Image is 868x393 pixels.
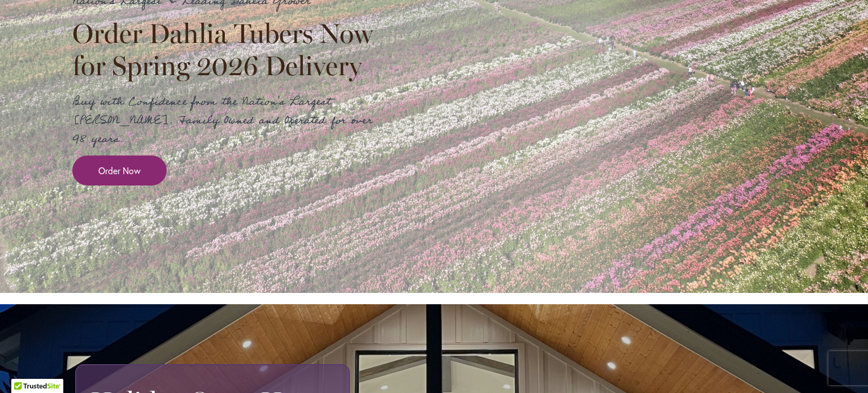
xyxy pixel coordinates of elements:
p: Buy with Confidence from the Nation's Largest [PERSON_NAME]. Family Owned and Operated for over 9... [72,93,383,149]
a: Order Now [72,156,167,185]
h2: Order Dahlia Tubers Now for Spring 2026 Delivery [72,18,383,81]
span: Order Now [98,164,141,177]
